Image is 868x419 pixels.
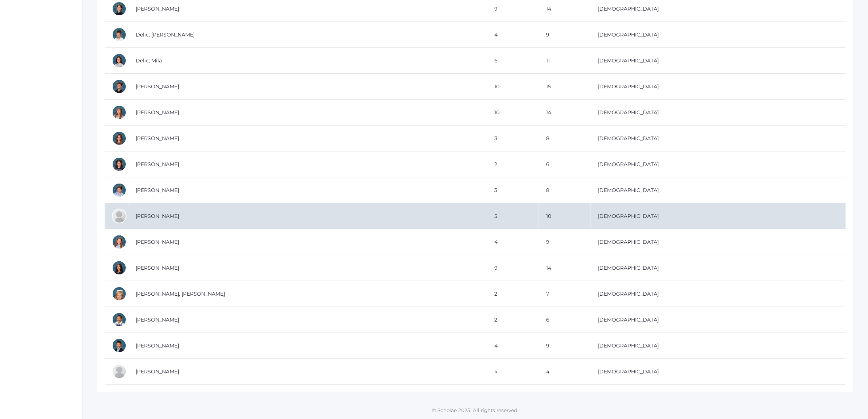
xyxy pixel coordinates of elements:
td: 4 [487,229,539,255]
p: © Scholae 2025. All rights reserved. [82,407,868,414]
td: 2 [487,281,539,307]
td: 9 [539,22,591,48]
td: [DEMOGRAPHIC_DATA] [591,229,846,255]
div: Elijah Dreher [112,79,126,94]
td: 8 [539,177,591,203]
td: 9 [539,229,591,255]
div: Adeline Porter [112,235,126,249]
div: Adelise Erickson [112,105,126,120]
td: [DEMOGRAPHIC_DATA] [591,333,846,359]
td: 9 [487,255,539,281]
td: [PERSON_NAME] [128,307,487,333]
td: Delic, Mila [128,48,487,74]
td: [PERSON_NAME] [128,126,487,151]
td: 2 [487,151,539,177]
td: [PERSON_NAME] [128,177,487,203]
td: [DEMOGRAPHIC_DATA] [591,151,846,177]
td: 10 [487,74,539,100]
td: [PERSON_NAME] [128,229,487,255]
td: [PERSON_NAME], [PERSON_NAME] [128,281,487,307]
td: [PERSON_NAME] [128,333,487,359]
td: 6 [487,48,539,74]
td: [PERSON_NAME] [128,255,487,281]
div: Elijah Waite [112,338,126,353]
div: Mila Delic [112,53,126,68]
td: 4 [539,359,591,385]
td: 9 [539,333,591,359]
div: Elias Zacharia [112,364,126,379]
div: Eliana Waite [112,312,126,327]
div: Amelie Rizvi [112,261,126,275]
td: [PERSON_NAME] [128,359,487,385]
td: [DEMOGRAPHIC_DATA] [591,126,846,151]
td: 8 [539,126,591,151]
td: [DEMOGRAPHIC_DATA] [591,48,846,74]
td: k [487,359,539,385]
td: [DEMOGRAPHIC_DATA] [591,255,846,281]
div: Evangeline Ewing [112,131,126,146]
td: [PERSON_NAME] [128,203,487,229]
td: Delic, [PERSON_NAME] [128,22,487,48]
div: Luka Delic [112,27,126,42]
td: [DEMOGRAPHIC_DATA] [591,281,846,307]
td: 14 [539,100,591,126]
td: [PERSON_NAME] [128,74,487,100]
td: 3 [487,126,539,151]
td: 15 [539,74,591,100]
td: [PERSON_NAME] [128,100,487,126]
td: 11 [539,48,591,74]
td: 6 [539,151,591,177]
td: 6 [539,307,591,333]
td: [DEMOGRAPHIC_DATA] [591,177,846,203]
div: Eliana Frieder [112,157,126,172]
td: 7 [539,281,591,307]
td: 10 [487,100,539,126]
td: [DEMOGRAPHIC_DATA] [591,359,846,385]
td: 4 [487,333,539,359]
td: 4 [487,22,539,48]
td: 2 [487,307,539,333]
td: 5 [487,203,539,229]
td: [DEMOGRAPHIC_DATA] [591,22,846,48]
td: 3 [487,177,539,203]
div: Elijah Burr [112,1,126,16]
td: [DEMOGRAPHIC_DATA] [591,203,846,229]
div: Eliana Sergey [112,287,126,301]
td: [DEMOGRAPHIC_DATA] [591,100,846,126]
td: 10 [539,203,591,229]
td: [DEMOGRAPHIC_DATA] [591,74,846,100]
div: Eli Henry [112,209,126,223]
td: [PERSON_NAME] [128,151,487,177]
td: 14 [539,255,591,281]
div: Amelia Gregorchuk [112,183,126,197]
td: [DEMOGRAPHIC_DATA] [591,307,846,333]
